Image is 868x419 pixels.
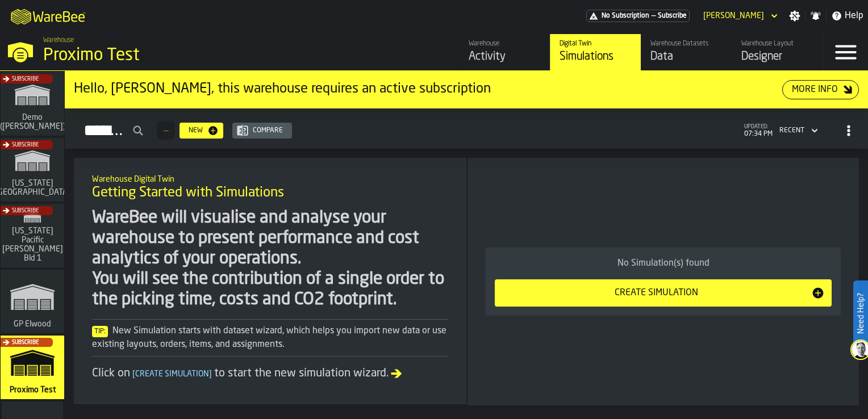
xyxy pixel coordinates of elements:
button: button-Compare [232,123,292,139]
div: ItemListCard- [65,71,868,108]
div: Menu Subscription [586,10,690,22]
label: button-toggle-Notifications [806,10,826,22]
div: ItemListCard- [468,158,859,405]
span: Subscribe [12,340,39,346]
div: Hello, [PERSON_NAME], this warehouse requires an active subscription [74,80,782,98]
div: No Simulation(s) found [495,257,832,270]
div: Digital Twin [560,40,632,48]
button: button-More Info [782,80,859,99]
a: link-to-/wh/i/165ea50f-2c27-48ba-b137-a99ce6b23ba3/pricing/ [586,10,690,22]
div: DropdownMenuValue-4 [779,127,804,135]
a: link-to-/wh/i/165ea50f-2c27-48ba-b137-a99ce6b23ba3/data [641,34,732,70]
span: Help [845,9,863,23]
div: DropdownMenuValue-Kyle Luczynski [699,9,780,23]
h2: Sub Title [92,173,448,184]
div: New [184,127,207,135]
div: Activity [469,49,541,65]
a: link-to-/wh/i/165ea50f-2c27-48ba-b137-a99ce6b23ba3/simulations [550,34,641,70]
a: link-to-/wh/i/dbcf2930-f09f-4140-89fc-d1e1c3a767ca/simulations [1,72,64,138]
div: ButtonLoadMore-Load More-Prev-First-Last [152,121,180,140]
div: New Simulation starts with dataset wizard, which helps you import new data or use existing layout... [92,324,448,351]
label: button-toggle-Menu [823,34,868,70]
div: Warehouse Layout [741,40,813,48]
span: Subscribe [658,12,687,20]
div: DropdownMenuValue-4 [775,124,820,137]
a: link-to-/wh/i/9d848a51-7c09-4ea0-b2d6-a58703f6da96/simulations [1,270,64,336]
span: — [164,127,168,135]
span: Subscribe [12,76,39,82]
a: link-to-/wh/i/165ea50f-2c27-48ba-b137-a99ce6b23ba3/designer [732,34,823,70]
div: Warehouse Datasets [650,40,723,48]
div: Proximo Test [43,45,350,66]
a: link-to-/wh/i/b56e538f-4908-49cd-9981-ea443bee5b5b/simulations [1,138,64,204]
span: No Subscription [602,12,649,20]
span: updated: [744,124,773,130]
span: ] [209,370,212,378]
a: link-to-/wh/i/ac15e653-f15e-4bcc-948a-b1300b6bca80/simulations [1,204,64,270]
a: link-to-/wh/i/165ea50f-2c27-48ba-b137-a99ce6b23ba3/feed/ [459,34,550,70]
button: button-Create Simulation [495,279,832,307]
span: Subscribe [12,208,39,214]
div: Simulations [560,49,632,65]
div: Data [650,49,723,65]
div: DropdownMenuValue-Kyle Luczynski [703,11,764,20]
div: More Info [787,83,842,97]
div: Designer [741,49,813,65]
span: [ [132,370,135,378]
span: 07:34 PM [744,130,773,138]
span: Warehouse [43,36,74,44]
a: link-to-/wh/i/165ea50f-2c27-48ba-b137-a99ce6b23ba3/simulations [1,336,64,401]
div: Create Simulation [502,286,811,300]
span: Create Simulation [130,370,214,378]
button: button-New [180,123,223,139]
label: button-toggle-Settings [784,10,805,22]
div: Warehouse [469,40,541,48]
div: WareBee will visualise and analyse your warehouse to present performance and cost analytics of yo... [92,208,448,310]
h2: button-Simulations [65,108,868,149]
span: Subscribe [12,142,39,148]
span: — [652,12,656,20]
div: ItemListCard- [74,158,466,404]
label: button-toggle-Help [827,9,868,23]
span: Tip: [92,326,108,337]
div: Compare [248,127,287,135]
span: GP Elwood [11,320,53,329]
span: Getting Started with Simulations [92,184,284,202]
label: Need Help? [854,282,867,345]
div: Click on to start the new simulation wizard. [92,366,448,382]
div: title-Getting Started with Simulations [83,167,457,208]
